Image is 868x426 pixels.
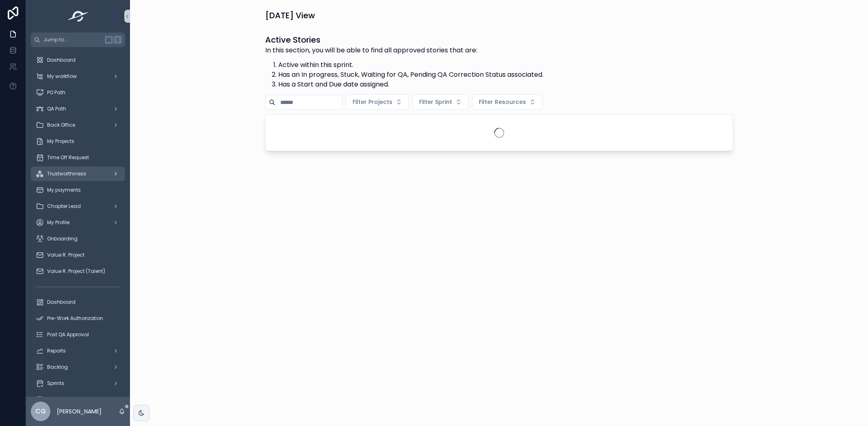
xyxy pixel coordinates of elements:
[31,85,125,100] a: PO Path
[472,94,543,110] button: Select Button
[31,183,125,197] a: My payments
[265,45,543,55] p: In this section, you will be able to find all approved stories that are:
[47,219,69,226] span: My Profile
[31,118,125,132] a: Back Office
[47,122,75,128] span: Back Office
[31,327,125,342] a: Post QA Approval
[31,53,125,67] a: Dashboard
[47,315,103,322] span: Pre-Work Authorization
[31,344,125,358] a: Reports
[47,57,76,63] span: Dashboard
[31,392,125,407] a: QA
[43,37,102,43] span: Jump to...
[31,69,125,84] a: My workflow
[265,34,543,45] h1: Active Stories
[47,106,66,112] span: QA Path
[47,138,74,145] span: My Projects
[31,360,125,374] a: Backlog
[31,102,125,116] a: QA Path
[31,134,125,149] a: My Projects
[47,203,81,210] span: Chapter Lead
[65,10,91,23] img: App logo
[47,299,76,305] span: Dashboard
[278,80,543,89] li: Has a Start and Due date assigned.
[47,187,81,193] span: My payments
[47,396,54,403] span: QA
[31,248,125,262] a: Value R. Project
[31,295,125,309] a: Dashboard
[47,154,89,161] span: Time Off Request
[47,364,68,370] span: Backlog
[353,98,392,106] span: Filter Projects
[31,264,125,279] a: Value R. Project (Talent)
[31,150,125,165] a: Time Off Request
[278,70,543,80] li: Has an In progress, Stuck, Waiting for QA, Pending QA Correction Status associated.
[31,231,125,246] a: Onboarding
[31,199,125,214] a: Chapter Lead
[31,167,125,181] a: Trustworthiness
[419,98,452,106] span: Filter Sprint
[47,331,89,338] span: Post QA Approval
[47,348,66,354] span: Reports
[47,236,78,242] span: Onboarding
[47,73,77,80] span: My workflow
[115,37,121,43] span: K
[265,10,315,21] h1: [DATE] View
[47,89,65,96] span: PO Path
[479,98,526,106] span: Filter Resources
[278,60,543,70] li: Active within this sprint.
[346,94,409,110] button: Select Button
[31,311,125,326] a: Pre-Work Authorization
[31,215,125,230] a: My Profile
[412,94,469,110] button: Select Button
[31,376,125,391] a: Sprints
[47,268,105,275] span: Value R. Project (Talent)
[57,407,102,415] p: [PERSON_NAME]
[47,171,86,177] span: Trustworthiness
[31,32,125,47] button: Jump to...K
[26,47,130,397] div: scrollable content
[47,252,84,258] span: Value R. Project
[35,407,46,416] span: Cg
[47,380,64,387] span: Sprints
